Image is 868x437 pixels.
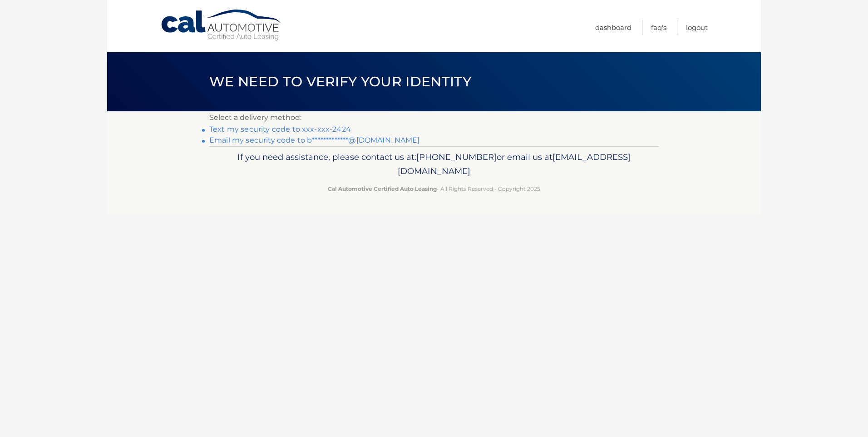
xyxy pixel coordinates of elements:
[595,20,631,35] a: Dashboard
[328,185,437,192] strong: Cal Automotive Certified Auto Leasing
[651,20,666,35] a: FAQ's
[209,73,471,90] span: We need to verify your identity
[215,184,653,194] p: - All Rights Reserved - Copyright 2025
[686,20,708,35] a: Logout
[416,152,497,162] span: [PHONE_NUMBER]
[215,150,653,179] p: If you need assistance, please contact us at: or email us at
[160,9,283,41] a: Cal Automotive
[209,111,659,124] p: Select a delivery method:
[209,125,351,134] a: Text my security code to xxx-xxx-2424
